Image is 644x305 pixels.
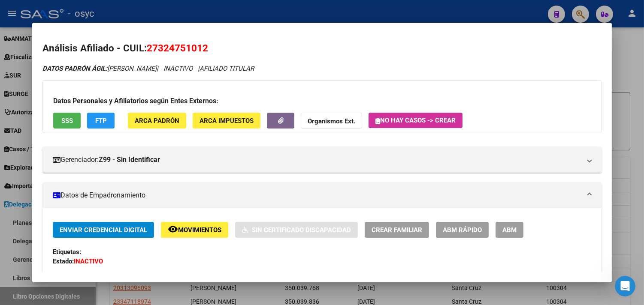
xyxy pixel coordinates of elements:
span: ABM Rápido [443,226,482,234]
span: Enviar Credencial Digital [60,226,147,234]
span: SSS [61,117,73,125]
h3: Datos Personales y Afiliatorios según Entes Externos: [53,96,591,106]
button: No hay casos -> Crear [369,113,463,128]
button: Sin Certificado Discapacidad [235,222,358,238]
mat-panel-title: Gerenciador: [53,155,581,165]
button: FTP [87,113,115,129]
span: FTP [95,117,107,125]
span: Sin Certificado Discapacidad [252,226,351,234]
button: SSS [53,113,81,129]
mat-expansion-panel-header: Gerenciador:Z99 - Sin Identificar [42,147,602,173]
mat-expansion-panel-header: Datos de Empadronamiento [42,182,602,208]
span: [PERSON_NAME] [42,65,157,72]
span: AFILIADO TITULAR [200,65,254,72]
i: | INACTIVO | [42,65,254,72]
strong: Estado: [53,257,74,265]
button: Enviar Credencial Digital [53,222,154,238]
button: Organismos Ext. [301,113,362,129]
strong: Etiquetas: [53,248,81,256]
button: Crear Familiar [365,222,429,238]
strong: Z99 - Sin Identificar [99,155,160,165]
strong: INACTIVO [74,257,103,265]
span: Movimientos [178,226,221,234]
span: ARCA Impuestos [200,117,254,125]
span: ABM [502,226,517,234]
h2: Análisis Afiliado - CUIL: [42,41,602,56]
mat-panel-title: Datos de Empadronamiento [53,190,581,200]
span: ARCA Padrón [135,117,179,125]
strong: DATOS PADRÓN ÁGIL: [42,65,107,72]
mat-icon: remove_red_eye [168,224,178,234]
span: 27324751012 [147,42,208,54]
iframe: Intercom live chat [615,276,635,296]
span: Crear Familiar [372,226,422,234]
button: Movimientos [161,222,228,238]
button: ARCA Padrón [128,113,186,129]
span: No hay casos -> Crear [375,117,456,124]
button: ABM [496,222,523,238]
button: ABM Rápido [436,222,489,238]
button: ARCA Impuestos [193,113,260,129]
strong: Organismos Ext. [308,117,355,125]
